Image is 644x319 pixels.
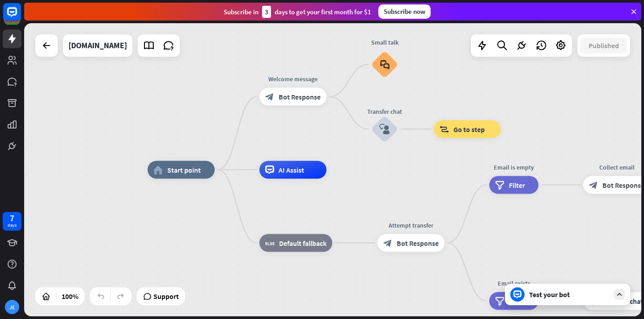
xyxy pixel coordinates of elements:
div: Subscribe now [378,4,431,19]
span: Support [153,289,179,303]
span: Bot Response [279,92,321,101]
span: AI Assist [279,166,304,174]
span: Transfer chat [603,296,643,305]
span: Start point [167,166,201,174]
div: Test your bot [529,290,610,299]
span: Go to step [453,124,485,133]
div: Subscribe in days to get your first month for $1 [224,6,371,18]
div: 7 [10,214,14,222]
i: block_bot_response [383,238,392,247]
i: filter [495,296,504,305]
i: filter [495,180,504,189]
i: block_faq [380,59,390,69]
i: home_2 [153,166,163,174]
div: Small talk [364,37,405,46]
div: 3 [262,6,271,18]
span: Filter [509,180,525,189]
div: given.lv [68,34,127,57]
div: Attempt transfer [371,220,451,229]
span: Default fallback [279,238,326,247]
div: JE [5,300,19,314]
div: Email is empty [483,162,545,171]
a: 7 days [3,212,21,231]
i: block_bot_response [589,180,598,189]
span: Filter [509,296,525,305]
i: block_user_input [379,124,390,134]
i: block_fallback [265,238,275,247]
div: Welcome message [253,75,333,83]
div: 100% [59,289,81,303]
div: days [8,222,17,228]
button: Published [580,37,627,54]
div: Transfer chat [358,107,411,116]
span: Bot Response [397,238,439,247]
i: block_livechat [589,296,598,305]
i: block_goto [440,124,449,133]
button: Open LiveChat chat widget [7,4,34,30]
i: block_bot_response [265,92,274,101]
div: Email exists [483,278,545,287]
